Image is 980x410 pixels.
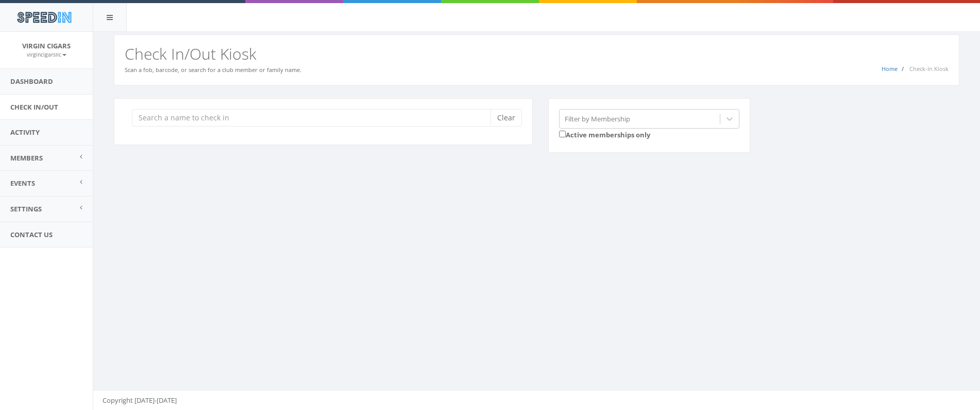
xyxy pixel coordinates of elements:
[27,49,66,59] a: virgincigarsllc
[125,66,301,74] small: Scan a fob, barcode, or search for a club member or family name.
[565,114,630,123] div: Filter by Membership
[10,230,53,239] span: Contact Us
[22,41,71,50] span: Virgin Cigars
[12,8,76,27] img: speedin_logo.png
[559,129,650,140] label: Active memberships only
[10,204,42,213] span: Settings
[10,179,35,188] span: Events
[132,109,498,127] input: Search a name to check in
[10,153,43,163] span: Members
[125,45,949,62] h2: Check In/Out Kiosk
[882,65,898,73] a: Home
[559,131,566,137] input: Active memberships only
[27,51,66,58] small: virgincigarsllc
[909,65,949,73] span: Check-In Kiosk
[491,109,522,127] button: Clear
